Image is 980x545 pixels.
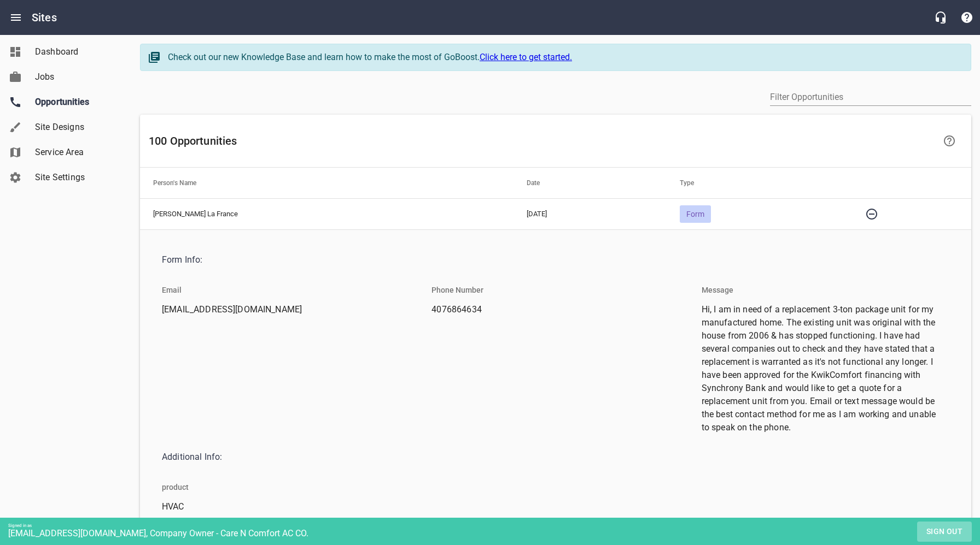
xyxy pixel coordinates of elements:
li: product [153,474,197,500]
th: Type [667,168,846,198]
li: Phone Number [423,277,492,303]
span: Dashboard [35,45,118,58]
a: Click here to get started. [480,52,572,62]
td: [PERSON_NAME] La France [140,198,514,229]
button: Open drawer [3,4,29,31]
span: 4076864634 [431,303,670,316]
span: Form [680,210,711,218]
span: Additional Info: [162,451,941,464]
div: [EMAIL_ADDRESS][DOMAIN_NAME], Company Owner - Care N Comfort AC CO. [8,528,980,538]
h6: Sites [32,9,57,26]
td: [DATE] [514,198,667,229]
button: Support Portal [954,4,980,31]
span: Jobs [35,70,118,84]
div: Form [680,205,711,223]
span: Opportunities [35,96,118,109]
span: Site Settings [35,171,118,184]
input: Filter by author or content. [770,88,971,106]
span: Sign out [921,525,967,538]
th: Person's Name [140,168,514,198]
a: Learn more about your Opportunities [936,128,962,154]
span: Service Area [35,146,118,159]
span: Site Designs [35,121,118,134]
span: HVAC [162,500,401,513]
h6: 100 Opportunities [149,132,934,150]
button: Sign out [917,522,972,542]
button: Live Chat [927,4,954,31]
div: Check out our new Knowledge Base and learn how to make the most of GoBoost. [168,51,960,64]
div: Signed in as [8,523,980,528]
span: [EMAIL_ADDRESS][DOMAIN_NAME] [162,303,401,316]
li: Message [693,277,742,303]
span: Form Info: [162,253,941,266]
span: Hi, I am in need of a replacement 3-ton package unit for my manufactured home. The existing unit ... [702,303,941,434]
li: Email [153,277,190,303]
th: Date [514,168,667,198]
